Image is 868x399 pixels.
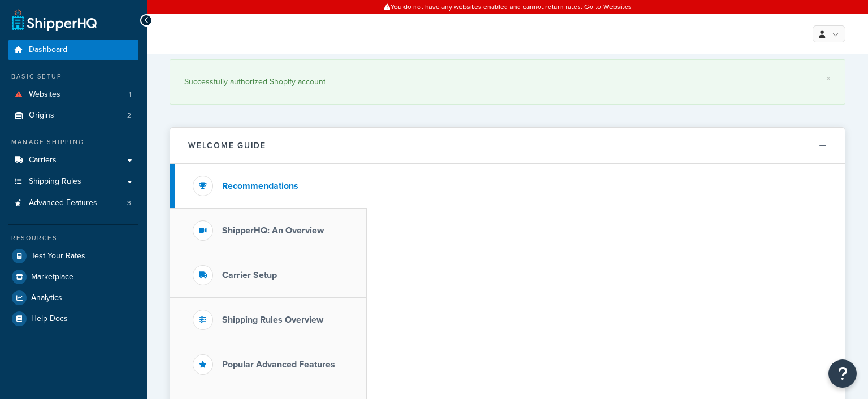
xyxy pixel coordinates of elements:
[184,74,831,90] div: Successfully authorized Shopify account
[8,72,138,81] div: Basic Setup
[222,181,298,191] h3: Recommendations
[170,128,845,164] button: Welcome Guide
[29,90,60,99] span: Websites
[222,225,324,236] h3: ShipperHQ: An Overview
[8,309,138,329] a: Help Docs
[584,2,632,12] a: Go to Websites
[8,193,138,214] li: Advanced Features
[8,233,138,243] div: Resources
[29,177,81,187] span: Shipping Rules
[29,111,54,120] span: Origins
[31,293,62,303] span: Analytics
[222,270,277,280] h3: Carrier Setup
[8,246,138,266] a: Test Your Rates
[8,193,138,214] a: Advanced Features3
[31,314,68,324] span: Help Docs
[828,359,857,388] button: Open Resource Center
[188,141,266,150] h2: Welcome Guide
[222,315,323,325] h3: Shipping Rules Overview
[29,198,97,208] span: Advanced Features
[8,105,138,126] li: Origins
[127,198,131,208] span: 3
[8,150,138,171] a: Carriers
[8,84,138,105] a: Websites1
[31,272,73,282] span: Marketplace
[29,45,67,55] span: Dashboard
[8,105,138,126] a: Origins2
[826,74,831,83] a: ×
[222,359,335,370] h3: Popular Advanced Features
[8,267,138,287] a: Marketplace
[129,90,131,99] span: 1
[8,171,138,192] a: Shipping Rules
[127,111,131,120] span: 2
[8,40,138,60] a: Dashboard
[8,288,138,308] a: Analytics
[29,155,57,165] span: Carriers
[8,137,138,147] div: Manage Shipping
[31,251,85,261] span: Test Your Rates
